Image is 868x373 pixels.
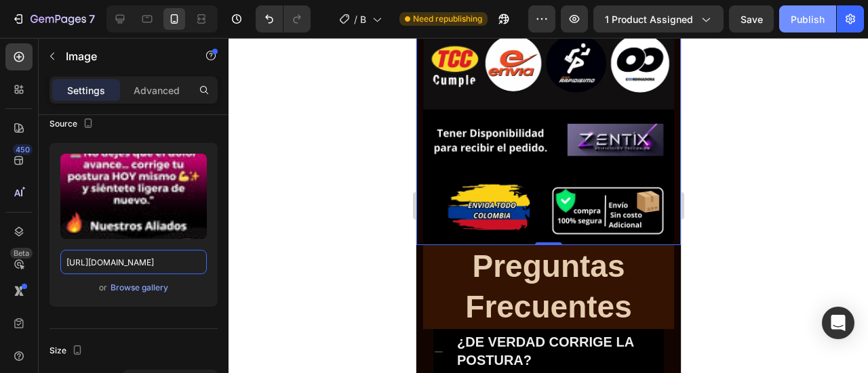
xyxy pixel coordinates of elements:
[134,83,180,97] p: Advanced
[50,342,85,360] div: Size
[605,12,693,26] span: 1 product assigned
[741,14,763,25] span: Save
[413,13,482,25] span: Need republishing
[822,307,854,339] div: Open Intercom Messenger
[10,248,33,259] div: Beta
[89,11,95,27] p: 7
[360,12,367,26] span: BRASIER
[256,5,311,32] div: Undo/Redo
[66,48,181,64] p: Image
[111,282,168,294] div: Browse gallery
[110,281,169,294] button: Browse gallery
[13,144,33,155] div: 450
[416,38,681,373] iframe: Design area
[354,12,357,26] span: /
[593,5,724,32] button: 1 product assigned
[60,250,207,274] input: https://example.com/image.jpg
[791,12,825,26] div: Publish
[729,5,774,32] button: Save
[50,115,96,133] div: Source
[67,83,105,97] p: Settings
[60,154,207,239] img: preview-image
[99,280,107,296] span: or
[5,5,101,32] button: 7
[779,5,836,32] button: Publish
